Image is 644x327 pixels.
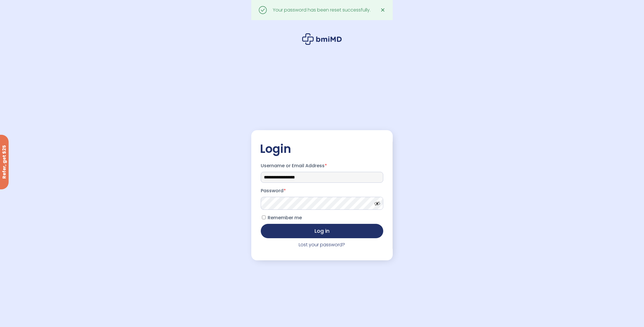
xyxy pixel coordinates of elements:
[261,186,384,195] label: Password
[261,224,384,238] button: Log in
[380,6,385,14] span: ✕
[268,214,302,221] span: Remember me
[262,216,266,219] input: Remember me
[273,6,371,14] div: Your password has been reset successfully.
[260,142,384,156] h2: Login
[377,4,388,16] a: ✕
[261,161,384,170] label: Username or Email Address
[299,241,345,248] a: Lost your password?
